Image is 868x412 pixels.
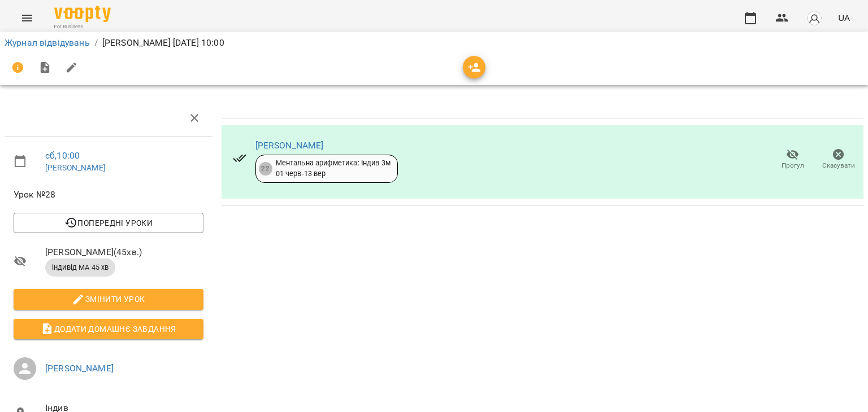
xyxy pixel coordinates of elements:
[14,213,203,233] button: Попередні уроки
[14,5,41,32] button: Menu
[45,163,106,172] a: [PERSON_NAME]
[822,161,855,170] span: Скасувати
[23,322,194,336] span: Додати домашнє завдання
[838,12,850,24] span: UA
[276,158,390,179] div: Ментальна арифметика: Індив 3м 01 черв - 13 вер
[45,262,115,273] span: індивід МА 45 хв
[14,319,203,339] button: Додати домашнє завдання
[54,6,111,22] img: Voopty Logo
[782,161,804,170] span: Прогул
[5,36,863,50] nav: breadcrumb
[815,144,861,176] button: Скасувати
[5,37,90,48] a: Журнал відвідувань
[94,36,98,50] li: /
[54,23,111,30] span: For Business
[834,7,854,28] button: UA
[14,188,203,201] span: Урок №28
[806,10,822,26] img: avatar_s.png
[45,246,203,259] span: [PERSON_NAME] ( 45 хв. )
[14,289,203,309] button: Змінити урок
[23,216,194,230] span: Попередні уроки
[45,363,114,374] a: [PERSON_NAME]
[770,144,815,176] button: Прогул
[23,292,194,306] span: Змінити урок
[259,162,272,176] div: 22
[45,150,80,161] a: сб , 10:00
[255,140,324,151] a: [PERSON_NAME]
[102,36,224,50] p: [PERSON_NAME] [DATE] 10:00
